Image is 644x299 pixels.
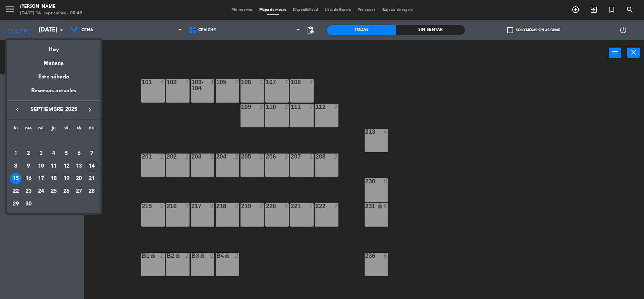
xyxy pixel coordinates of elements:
div: 15 [10,173,21,184]
div: 5 [61,148,72,159]
span: septiembre 2025 [23,105,84,114]
td: 3 de septiembre de 2025 [35,147,47,160]
td: 16 de septiembre de 2025 [22,172,35,185]
div: 7 [86,148,97,159]
td: 4 de septiembre de 2025 [47,147,60,160]
td: 23 de septiembre de 2025 [22,185,35,198]
div: 14 [86,161,97,172]
td: 26 de septiembre de 2025 [60,185,73,198]
td: 11 de septiembre de 2025 [47,160,60,173]
div: 9 [23,161,34,172]
div: Este sábado [7,68,101,86]
th: miércoles [35,124,47,135]
td: 2 de septiembre de 2025 [22,147,35,160]
td: 10 de septiembre de 2025 [35,160,47,173]
div: 22 [10,186,21,197]
div: 18 [48,173,59,184]
td: 30 de septiembre de 2025 [22,198,35,211]
td: 25 de septiembre de 2025 [47,185,60,198]
th: sábado [73,124,86,135]
div: 21 [86,173,97,184]
div: Hoy [7,40,101,54]
th: martes [22,124,35,135]
td: 5 de septiembre de 2025 [60,147,73,160]
i: keyboard_arrow_right [86,106,94,114]
th: lunes [9,124,22,135]
td: 22 de septiembre de 2025 [9,185,22,198]
i: keyboard_arrow_left [13,106,21,114]
div: 11 [48,161,59,172]
td: 13 de septiembre de 2025 [73,160,86,173]
td: 21 de septiembre de 2025 [85,172,98,185]
div: 30 [23,198,34,210]
td: 8 de septiembre de 2025 [9,160,22,173]
div: 27 [73,186,85,197]
th: jueves [47,124,60,135]
td: 12 de septiembre de 2025 [60,160,73,173]
td: 14 de septiembre de 2025 [85,160,98,173]
th: domingo [85,124,98,135]
div: 17 [35,173,47,184]
div: 4 [48,148,59,159]
td: 24 de septiembre de 2025 [35,185,47,198]
td: 7 de septiembre de 2025 [85,147,98,160]
td: 28 de septiembre de 2025 [85,185,98,198]
td: 27 de septiembre de 2025 [73,185,86,198]
td: 19 de septiembre de 2025 [60,172,73,185]
div: Reservas actuales [7,86,101,100]
td: 20 de septiembre de 2025 [73,172,86,185]
td: 18 de septiembre de 2025 [47,172,60,185]
div: 25 [48,186,59,197]
td: 29 de septiembre de 2025 [9,198,22,211]
div: 12 [61,161,72,172]
td: 6 de septiembre de 2025 [73,147,86,160]
div: Mañana [7,54,101,68]
div: 20 [73,173,85,184]
div: 28 [86,186,97,197]
div: 19 [61,173,72,184]
div: 29 [10,198,21,210]
div: 16 [23,173,34,184]
div: 8 [10,161,21,172]
div: 13 [73,161,85,172]
button: keyboard_arrow_left [11,105,23,114]
div: 24 [35,186,47,197]
div: 26 [61,186,72,197]
div: 2 [23,148,34,159]
td: 15 de septiembre de 2025 [9,172,22,185]
div: 23 [23,186,34,197]
th: viernes [60,124,73,135]
td: SEP. [9,134,98,147]
div: 1 [10,148,21,159]
div: 6 [73,148,85,159]
td: 17 de septiembre de 2025 [35,172,47,185]
td: 9 de septiembre de 2025 [22,160,35,173]
td: 1 de septiembre de 2025 [9,147,22,160]
div: 3 [35,148,47,159]
div: 10 [35,161,47,172]
button: keyboard_arrow_right [84,105,96,114]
